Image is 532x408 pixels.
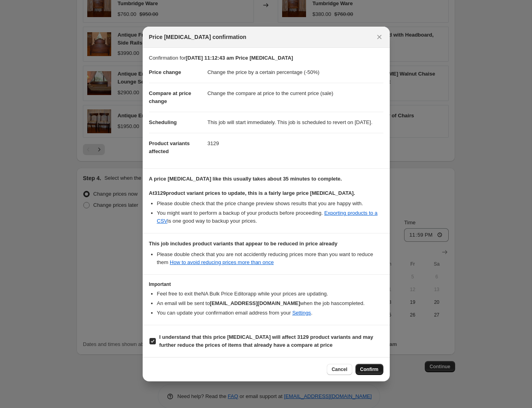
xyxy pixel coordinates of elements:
button: Cancel [327,364,352,375]
span: Scheduling [149,119,177,125]
h3: Important [149,281,383,288]
b: This job includes product variants that appear to be reduced in price already [149,241,338,247]
dd: 3129 [208,133,383,154]
b: A price [MEDICAL_DATA] like this usually takes about 35 minutes to complete. [149,176,342,182]
span: Compare at price change [149,90,191,104]
span: Price [MEDICAL_DATA] confirmation [149,33,247,41]
button: Confirm [355,364,383,375]
button: Close [374,31,385,43]
span: Product variants affected [149,140,190,154]
a: Settings [292,310,311,316]
b: I understand that this price [MEDICAL_DATA] will affect 3129 product variants and may further red... [159,334,373,348]
li: You might want to perform a backup of your products before proceeding. is one good way to backup ... [157,209,383,225]
dd: Change the price by a certain percentage (-50%) [208,62,383,83]
dd: Change the compare at price to the current price (sale) [208,83,383,104]
span: Confirm [360,366,379,373]
b: [DATE] 11:12:43 am Price [MEDICAL_DATA] [186,55,293,61]
b: At 3129 product variant prices to update, this is a fairly large price [MEDICAL_DATA]. [149,190,355,196]
li: You can update your confirmation email address from your . [157,309,383,317]
b: [EMAIL_ADDRESS][DOMAIN_NAME] [210,300,300,306]
dd: This job will start immediately. This job is scheduled to revert on [DATE]. [208,112,383,133]
a: How to avoid reducing prices more than once [170,259,274,265]
li: Please double check that you are not accidently reducing prices more than you want to reduce them [157,251,383,266]
li: An email will be sent to when the job has completed . [157,299,383,307]
p: Confirmation for [149,54,383,62]
span: Cancel [332,366,347,373]
li: Feel free to exit the NA Bulk Price Editor app while your prices are updating. [157,290,383,298]
li: Please double check that the price change preview shows results that you are happy with. [157,200,383,208]
span: Price change [149,69,181,75]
